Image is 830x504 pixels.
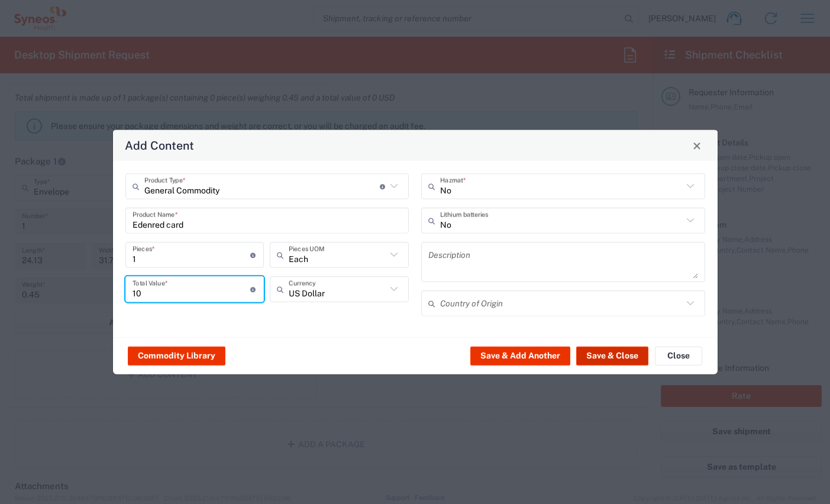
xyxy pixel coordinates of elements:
[576,346,648,365] button: Save & Close
[689,137,705,154] button: Close
[125,137,194,154] h4: Add Content
[128,346,225,365] button: Commodity Library
[655,346,702,365] button: Close
[470,346,570,365] button: Save & Add Another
